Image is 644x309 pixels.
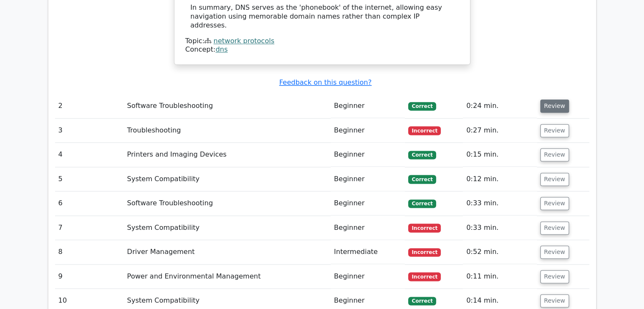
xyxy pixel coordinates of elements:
td: Troubleshooting [124,119,331,143]
td: Beginner [331,143,405,167]
td: Beginner [331,94,405,118]
td: 0:24 min. [463,94,536,118]
span: Correct [408,199,436,208]
a: network protocols [213,37,274,45]
td: System Compatibility [124,167,331,191]
td: 8 [55,240,124,264]
a: Feedback on this question? [279,78,371,86]
td: Beginner [331,265,405,289]
td: 0:33 min. [463,216,536,240]
td: Power and Environmental Management [124,265,331,289]
button: Review [540,148,569,161]
button: Review [540,221,569,235]
td: 0:27 min. [463,119,536,143]
td: System Compatibility [124,216,331,240]
td: Software Troubleshooting [124,94,331,118]
td: Software Troubleshooting [124,191,331,215]
button: Review [540,246,569,259]
span: Incorrect [408,248,441,257]
button: Review [540,99,569,113]
a: dns [216,45,228,53]
div: Topic: [185,37,459,46]
td: 0:52 min. [463,240,536,264]
td: 7 [55,216,124,240]
td: Beginner [331,216,405,240]
td: Driver Management [124,240,331,264]
span: Incorrect [408,223,441,232]
button: Review [540,173,569,186]
td: Printers and Imaging Devices [124,143,331,167]
td: 0:11 min. [463,265,536,289]
span: Correct [408,102,436,110]
td: Beginner [331,167,405,191]
td: Intermediate [331,240,405,264]
td: 3 [55,119,124,143]
span: Incorrect [408,272,441,281]
span: Correct [408,175,436,183]
td: Beginner [331,119,405,143]
td: 9 [55,265,124,289]
td: 0:15 min. [463,143,536,167]
td: 6 [55,191,124,215]
td: Beginner [331,191,405,215]
td: 5 [55,167,124,191]
td: 0:33 min. [463,191,536,215]
td: 4 [55,143,124,167]
button: Review [540,124,569,137]
td: 2 [55,94,124,118]
span: Incorrect [408,126,441,135]
td: 0:12 min. [463,167,536,191]
button: Review [540,294,569,307]
button: Review [540,197,569,210]
span: Correct [408,297,436,305]
span: Correct [408,151,436,159]
button: Review [540,270,569,283]
div: Concept: [185,45,459,54]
